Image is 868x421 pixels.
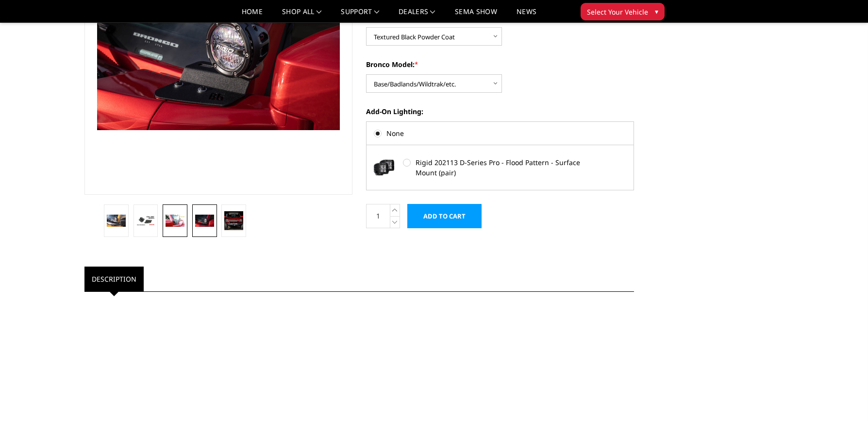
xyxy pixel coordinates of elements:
a: SEMA Show [455,8,497,22]
a: Description [84,267,144,291]
a: Home [242,8,263,22]
a: News [517,8,536,22]
img: Bronco Cowl Light Mounts [136,216,155,226]
img: Bronco Cowl Light Mounts [195,215,214,227]
button: Select Your Vehicle [581,3,665,20]
label: Bronco Model: [366,59,634,69]
span: Select Your Vehicle [587,7,648,17]
iframe: Chat Widget [819,374,868,421]
label: None [374,128,626,138]
input: Add to Cart [407,204,482,228]
label: Add-On Lighting: [366,106,634,117]
a: Dealers [399,8,435,22]
img: Bronco Cowl Light Mounts [224,211,243,230]
a: shop all [282,8,321,22]
img: Bronco Cowl Light Mounts [107,215,126,227]
img: Bronco Cowl Light Mounts [166,215,184,227]
label: Rigid 202113 D-Series Pro - Flood Pattern - Surface Mount (pair) [403,157,584,178]
span: ▾ [655,6,658,17]
a: Support [341,8,379,22]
